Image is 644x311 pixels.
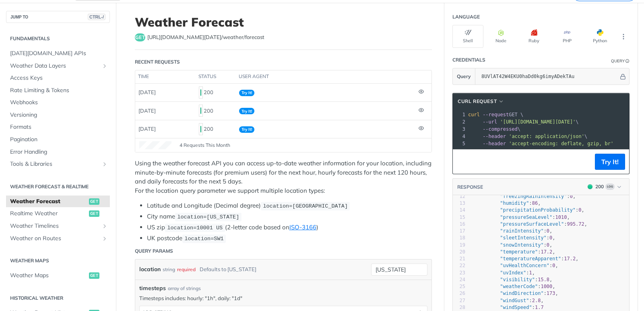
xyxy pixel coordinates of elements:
[101,235,108,242] button: Show subpages for Weather on Routes
[10,62,99,70] span: Weather Data Layers
[10,74,108,82] span: Access Keys
[500,263,549,268] span: "uvHealthConcern"
[547,242,549,248] span: 0
[500,298,529,303] span: "windGust"
[139,141,171,149] canvas: Line Graph
[605,183,615,190] span: Log
[471,277,552,282] span: : ,
[6,257,110,264] h2: Weather Maps
[6,220,110,232] a: Weather TimelinesShow subpages for Weather Timelines
[471,221,587,227] span: : ,
[10,222,99,230] span: Weather Timelines
[135,58,180,66] div: Recent Requests
[453,126,466,133] div: 3
[6,158,110,170] a: Tools & LibrariesShow subpages for Tools & Libraries
[139,264,161,275] label: location
[199,122,233,136] div: 200
[453,214,465,221] div: 15
[89,198,99,205] span: get
[135,70,196,83] th: time
[168,285,201,292] div: array of strings
[471,249,555,255] span: : ,
[500,228,543,234] span: "rainIntensity"
[500,290,543,296] span: "windDirection"
[452,56,485,64] div: Credentials
[6,47,110,60] a: [DATE][DOMAIN_NAME] APIs
[535,305,544,310] span: 1.7
[547,290,555,296] span: 173
[611,58,630,64] div: QueryInformation
[6,134,110,146] a: Pagination
[477,68,619,84] input: apikey
[6,72,110,84] a: Access Keys
[6,196,110,208] a: Weather Forecastget
[10,87,108,95] span: Rate Limiting & Tokens
[471,194,576,199] span: : ,
[471,256,578,262] span: : ,
[564,256,576,262] span: 17.2
[89,210,99,217] span: get
[199,86,233,99] div: 200
[6,97,110,109] a: Webhooks
[147,234,432,243] li: UK postcode
[453,228,465,235] div: 17
[500,221,564,227] span: "pressureSurfaceLevel"
[138,107,156,114] span: [DATE]
[595,183,604,190] div: 200
[578,207,581,213] span: 0
[500,242,543,248] span: "snowIntensity"
[555,214,567,220] span: 1010
[452,13,480,21] div: Language
[547,228,549,234] span: 0
[471,214,570,220] span: : ,
[452,25,483,48] button: Shell
[101,161,108,167] button: Show subpages for Tools & Libraries
[500,119,576,125] span: '[URL][DOMAIN_NAME][DATE]'
[500,284,538,289] span: "weatherCode"
[453,133,466,140] div: 4
[471,305,544,310] span: :
[236,70,415,83] th: user agent
[619,72,627,80] button: Hide
[177,214,239,220] span: location=[US_STATE]
[509,134,584,139] span: 'accept: application/json'
[485,25,516,48] button: Node
[10,99,108,107] span: Webhooks
[595,154,625,170] button: Try It!
[200,264,256,275] div: Defaults to [US_STATE]
[500,249,538,255] span: "temperature"
[10,160,99,168] span: Tools & Libraries
[617,31,630,43] button: More Languages
[453,68,475,84] button: Query
[184,236,223,242] span: location=SW1
[453,249,465,255] div: 20
[200,89,201,96] span: 200
[453,118,466,126] div: 2
[6,233,110,245] a: Weather on RoutesShow subpages for Weather on Routes
[625,59,630,63] i: Information
[239,126,254,133] span: Try It!
[263,203,348,209] span: location=[GEOGRAPHIC_DATA]
[483,112,509,117] span: --request
[147,223,432,232] li: US zip (2-letter code based on )
[453,283,465,290] div: 25
[239,108,254,114] span: Try It!
[453,262,465,269] div: 22
[10,136,108,144] span: Pagination
[6,60,110,72] a: Weather Data LayersShow subpages for Weather Data Layers
[584,25,615,48] button: Python
[180,142,230,149] span: 4 Requests This Month
[468,112,480,117] span: curl
[147,33,264,41] span: https://api.tomorrow.io/v4/weather/forecast
[457,156,468,168] button: Copy to clipboard
[10,111,108,119] span: Versioning
[455,97,507,105] button: cURL Request
[538,277,549,282] span: 15.8
[453,207,465,214] div: 14
[588,184,592,189] span: 200
[453,140,466,147] div: 5
[6,84,110,97] a: Rate Limiting & Tokens
[10,198,87,206] span: Weather Forecast
[468,126,520,132] span: \
[135,247,173,255] div: Query Params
